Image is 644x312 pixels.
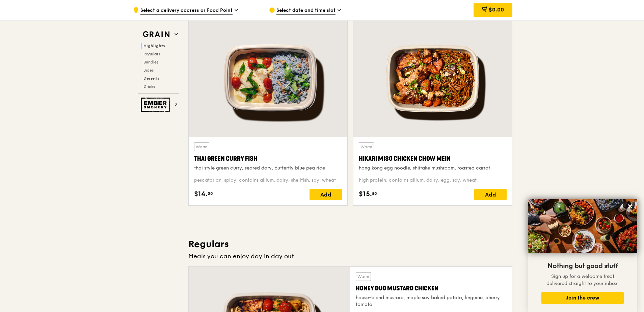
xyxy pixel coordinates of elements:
[143,68,154,73] span: Sides
[474,189,507,200] div: Add
[356,272,371,281] div: Warm
[188,252,512,261] div: Meals you can enjoy day in day out.
[359,177,507,184] div: high protein, contains allium, dairy, egg, soy, wheat
[625,201,636,212] button: Close
[546,274,619,286] span: Sign up for a welcome treat delivered straight to your inbox.
[310,189,342,200] div: Add
[489,6,504,13] span: $0.00
[143,84,155,89] span: Drinks
[359,142,374,151] div: Warm
[359,165,507,172] div: hong kong egg noodle, shiitake mushroom, roasted carrot
[356,284,507,293] div: Honey Duo Mustard Chicken
[541,292,624,304] button: Join the crew
[356,294,507,308] div: house-blend mustard, maple soy baked potato, linguine, cherry tomato
[194,165,342,172] div: thai style green curry, seared dory, butterfly blue pea rice
[143,52,160,56] span: Regulars
[194,142,209,151] div: Warm
[528,199,637,253] img: DSC07876-Edit02-Large.jpeg
[372,191,377,196] span: 50
[141,98,172,112] img: Ember Smokery web logo
[141,28,172,41] img: Grain web logo
[547,262,618,270] span: Nothing but good stuff
[188,238,512,250] h3: Regulars
[143,44,165,48] span: Highlights
[143,60,158,64] span: Bundles
[276,7,336,15] span: Select date and time slot
[143,76,159,81] span: Desserts
[359,154,507,163] div: Hikari Miso Chicken Chow Mein
[359,189,372,199] span: $15.
[194,177,342,184] div: pescatarian, spicy, contains allium, dairy, shellfish, soy, wheat
[194,189,208,199] span: $14.
[208,191,213,196] span: 00
[140,7,233,15] span: Select a delivery address or Food Point
[194,154,342,163] div: Thai Green Curry Fish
